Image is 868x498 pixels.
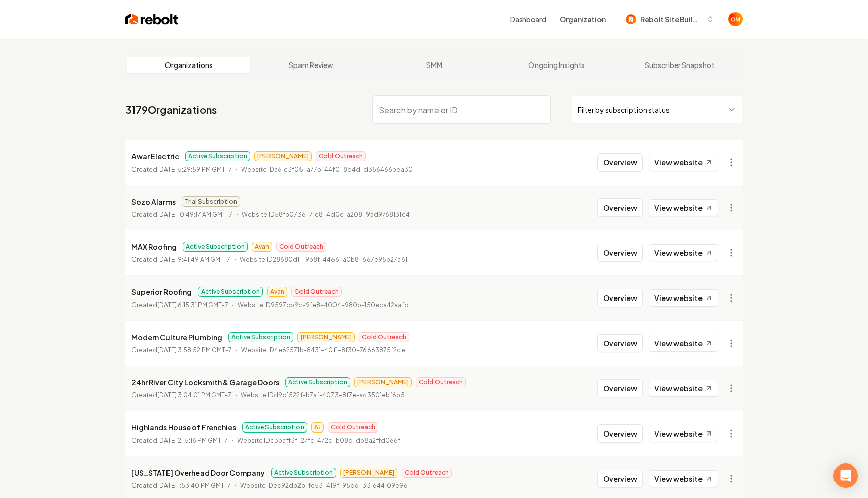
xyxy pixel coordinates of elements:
[185,151,250,161] span: Active Subscription
[728,12,743,26] button: Open user button
[241,390,405,401] p: Website ID d9d1522f-b7af-4073-8f7e-ac3501ebf6b5
[157,482,231,489] time: [DATE] 1:53:40 PM GMT-7
[291,287,342,297] span: Cold Outreach
[252,242,272,252] span: Avan
[276,242,326,252] span: Cold Outreach
[597,289,643,307] button: Overview
[131,210,232,220] p: Created
[240,481,408,491] p: Website ID ec92db2b-fe53-419f-95d6-331644109e96
[297,332,355,342] span: [PERSON_NAME]
[372,95,551,124] input: Search by name or ID
[131,286,192,298] p: Superior Roofing
[626,14,636,24] img: Rebolt Site Builder
[127,57,250,73] a: Organizations
[267,287,287,297] span: Avan
[597,424,643,443] button: Overview
[649,470,718,487] a: View website
[131,390,231,401] p: Created
[240,255,407,265] p: Website ID 28680d11-9b8f-4466-a0b8-667e95b27a61
[131,481,231,491] p: Created
[131,164,232,175] p: Created
[597,244,643,262] button: Overview
[157,437,228,444] time: [DATE] 2:15:16 PM GMT-7
[131,421,236,434] p: Highlands House of Frenchies
[131,195,176,208] p: Sozo Alarms
[157,301,228,309] time: [DATE] 6:15:31 PM GMT-7
[285,377,350,387] span: Active Subscription
[125,12,179,26] img: Rebolt Logo
[554,10,612,28] button: Organization
[649,335,718,352] a: View website
[618,57,741,73] a: Subscriber Snapshot
[649,244,718,261] a: View website
[495,57,618,73] a: Ongoing Insights
[649,425,718,442] a: View website
[373,57,495,73] a: SMM
[833,463,858,488] div: Open Intercom Messenger
[354,377,412,387] span: [PERSON_NAME]
[597,153,643,172] button: Overview
[238,300,409,310] p: Website ID 9597cb9c-9fe8-4004-980b-150eca42aafd
[131,345,232,355] p: Created
[649,380,718,397] a: View website
[131,376,279,388] p: 24hr River City Locksmith & Garage Doors
[157,165,232,173] time: [DATE] 5:29:59 PM GMT-7
[649,199,718,216] a: View website
[131,331,222,343] p: Modern Culture Plumbing
[131,467,265,479] p: [US_STATE] Overhead Door Company
[728,12,743,26] img: Omar Molai
[597,198,643,217] button: Overview
[242,422,307,433] span: Active Subscription
[254,151,312,161] span: [PERSON_NAME]
[198,287,263,297] span: Active Subscription
[182,196,240,207] span: Trial Subscription
[183,242,248,252] span: Active Subscription
[250,57,373,73] a: Spam Review
[510,14,546,24] a: Dashboard
[131,241,177,253] p: MAX Roofing
[416,377,466,387] span: Cold Outreach
[649,154,718,171] a: View website
[157,391,231,399] time: [DATE] 3:04:01 PM GMT-7
[340,468,397,478] span: [PERSON_NAME]
[125,103,217,117] a: 3179Organizations
[228,332,293,342] span: Active Subscription
[649,289,718,307] a: View website
[237,436,400,446] p: Website ID c3baff3f-27fc-472c-b08d-db8a2ffd066f
[131,436,228,446] p: Created
[157,346,232,354] time: [DATE] 3:58:52 PM GMT-7
[640,14,702,25] span: Rebolt Site Builder
[328,422,378,433] span: Cold Outreach
[131,255,230,265] p: Created
[359,332,409,342] span: Cold Outreach
[157,211,232,218] time: [DATE] 10:49:17 AM GMT-7
[402,468,452,478] span: Cold Outreach
[241,345,405,355] p: Website ID 4e62571b-8431-40f1-8f30-76663875f2ce
[131,300,228,310] p: Created
[597,470,643,488] button: Overview
[157,256,230,263] time: [DATE] 9:41:49 AM GMT-7
[242,210,410,220] p: Website ID 58fb0736-71e8-4d0c-a208-9ad9768131c4
[241,164,413,175] p: Website ID a61c3f05-a77b-44f0-8d4d-d356466bea30
[316,151,366,161] span: Cold Outreach
[131,150,179,162] p: Awar Electric
[271,468,336,478] span: Active Subscription
[597,334,643,352] button: Overview
[311,422,324,433] span: AJ
[597,379,643,397] button: Overview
